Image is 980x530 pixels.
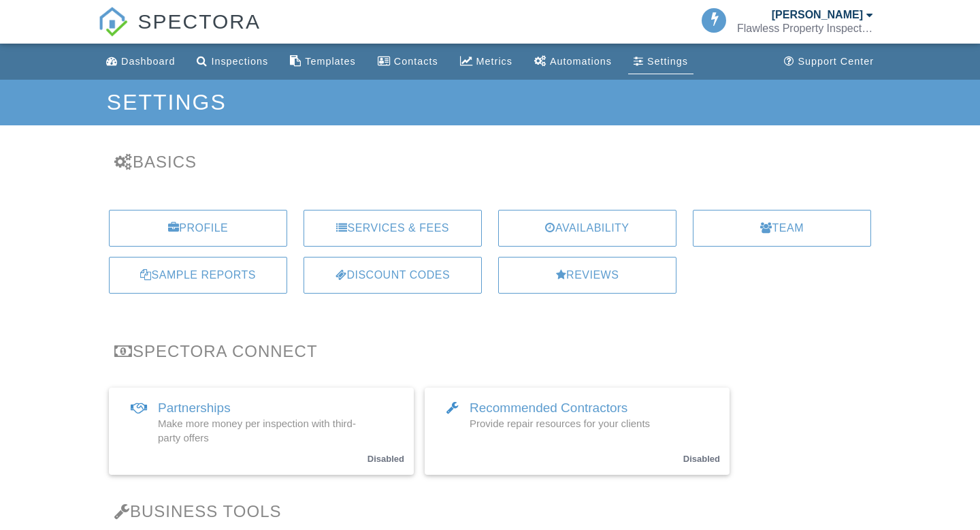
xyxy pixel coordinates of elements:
a: Sample Reports [109,257,287,294]
small: Disabled [367,454,404,464]
h1: Settings [107,91,873,114]
a: Dashboard [101,49,180,74]
div: Dashboard [121,56,175,67]
a: Team [693,210,871,247]
h3: Basics [114,153,866,171]
a: Recommended Contractors Provide repair resources for your clients Disabled [425,388,730,475]
span: Partnerships [158,401,231,415]
a: Contacts [372,49,444,74]
h3: Business Tools [114,502,866,520]
div: Settings [647,56,688,67]
a: Support Center [779,49,879,74]
div: Flawless Property Inspections [737,22,873,35]
div: Metrics [476,56,512,67]
a: Automations (Basic) [529,49,617,74]
a: Services & Fees [304,210,482,247]
span: Make more money per inspection with third-party offers [158,418,356,443]
a: Partnerships Make more money per inspection with third-party offers Disabled [109,388,414,475]
a: SPECTORA [98,20,261,46]
a: Inspections [191,49,274,74]
div: Templates [305,56,356,67]
span: Recommended Contractors [470,401,627,415]
a: Settings [628,49,693,74]
a: Discount Codes [304,257,482,294]
span: Provide repair resources for your clients [470,418,650,429]
span: SPECTORA [137,7,261,35]
a: Reviews [498,257,676,294]
a: Availability [498,210,676,247]
a: Templates [284,49,361,74]
img: The Best Home Inspection Software - Spectora [98,7,128,37]
a: Profile [109,210,287,247]
h3: Spectora Connect [114,342,866,360]
div: Inspections [211,56,268,67]
div: [PERSON_NAME] [772,8,863,22]
div: Support Center [798,56,874,67]
a: Metrics [455,49,518,74]
small: Disabled [683,454,720,464]
div: Automations [550,56,612,67]
div: Contacts [394,56,438,67]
